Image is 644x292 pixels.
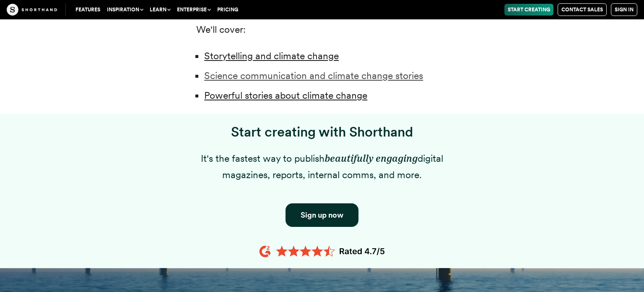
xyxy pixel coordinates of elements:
em: beautifully engaging [325,153,418,164]
a: Storytelling and climate change [204,50,339,62]
a: Contact Sales [558,3,607,16]
a: Button to click through to Shorthand's signup section. [286,203,358,227]
a: Features [72,4,104,16]
a: Powerful stories about climate change [204,89,367,101]
a: Start Creating [504,4,553,16]
img: 4.7 orange stars lined up in a row with the text G2 rated 4.7/5 [259,244,385,259]
button: Enterprise [174,4,214,16]
button: Inspiration [104,4,146,16]
p: We'll cover: [196,21,448,38]
a: Pricing [214,4,241,16]
a: Sign in [611,3,637,16]
img: The Craft [7,4,57,16]
p: It's the fastest way to publish digital magazines, reports, internal comms, and more. [196,150,448,183]
a: Science communication and climate change stories [204,70,423,82]
button: Learn [146,4,174,16]
h3: Start creating with Shorthand [196,124,448,140]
